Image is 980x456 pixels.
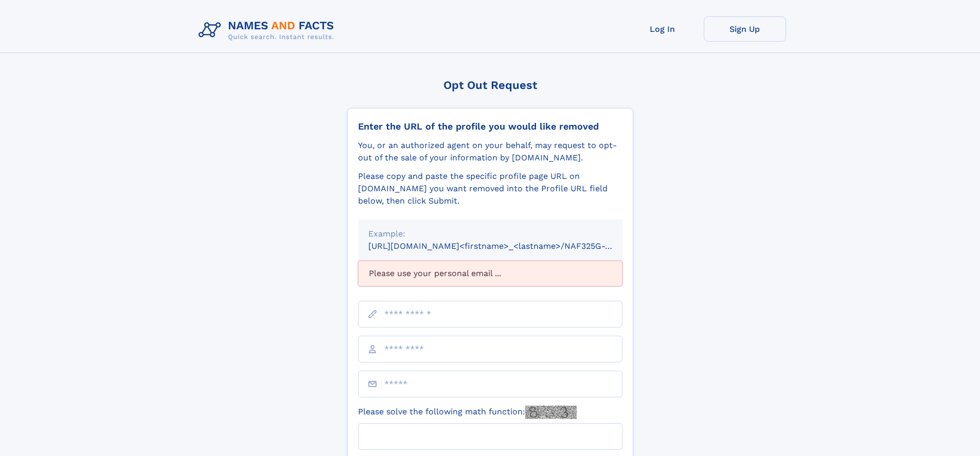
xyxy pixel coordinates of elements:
div: You, or an authorized agent on your behalf, may request to opt-out of the sale of your informatio... [358,139,622,164]
label: Please solve the following math function: [358,406,577,419]
a: Log In [621,16,704,42]
a: Sign Up [704,16,786,42]
div: Enter the URL of the profile you would like removed [358,121,622,132]
div: Opt Out Request [347,79,633,92]
small: [URL][DOMAIN_NAME]<firstname>_<lastname>/NAF325G-xxxxxxxx [368,241,642,251]
img: Logo Names and Facts [194,16,343,44]
div: Please use your personal email ... [358,261,622,286]
div: Example: [368,228,612,240]
div: Please copy and paste the specific profile page URL on [DOMAIN_NAME] you want removed into the Pr... [358,170,622,207]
